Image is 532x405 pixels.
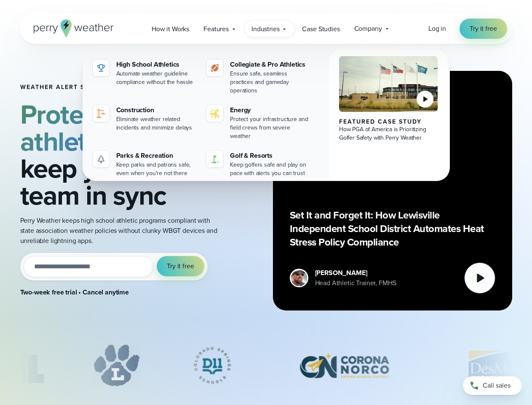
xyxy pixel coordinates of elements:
[157,256,204,276] button: Try it free
[230,161,310,178] div: Keep golfers safe and play on pace with alerts you can trust
[89,147,200,181] a: Parks & Recreation Keep parks and patrons safe, even when you're not there
[290,208,495,249] p: Set It and Forget It: How Lewisville Independent School District Automates Heat Stress Policy Com...
[144,20,196,38] a: How it Works
[203,147,314,181] a: Golf & Resorts Keep golfers safe and play on pace with alerts you can trust
[339,119,438,125] div: Featured Case Study
[167,261,194,271] span: Try it free
[20,101,217,209] h2: and keep your team in sync
[203,102,314,144] a: Energy Protect your infrastructure and field crews from severe weather
[180,344,244,386] img: Colorado-Springs-School-District.svg
[463,376,522,395] a: Call sales
[230,151,310,161] div: Golf & Resorts
[251,24,279,34] span: Industries
[315,268,396,278] div: [PERSON_NAME]
[428,24,446,33] span: Log in
[20,216,217,246] p: Perry Weather keeps high school athletic programs compliant with state association weather polici...
[230,59,310,70] div: Collegiate & Pro Athletics
[230,70,310,95] div: Ensure safe, seamless practices and gameday operations
[116,105,197,115] div: Construction
[460,19,507,39] a: Try it free
[284,344,404,386] img: Corona-Norco-Unified-School-District.svg
[230,105,310,115] div: Energy
[203,24,229,34] span: Features
[116,151,197,161] div: Parks & Recreation
[295,20,347,38] a: Case Studies
[116,161,197,178] div: Keep parks and patrons safe, even when you're not there
[210,154,220,164] img: golf-iconV2.svg
[470,24,497,34] span: Try it free
[210,108,220,119] img: energy-icon@2x-1.svg
[20,84,217,91] h1: Weather Alert System for High School Athletics
[302,24,340,34] span: Case Studies
[96,108,106,119] img: noun-crane-7630938-1@2x.svg
[483,381,511,391] span: Call sales
[339,56,438,112] img: PGA of America, Frisco Campus
[339,125,438,142] div: How PGA of America is Prioritizing Golfer Safety with Perry Weather
[96,63,106,73] img: highschool-icon.svg
[203,56,314,98] a: Collegiate & Pro Athletics Ensure safe, seamless practices and gameday operations
[20,287,129,297] strong: Two-week free trial • Cancel anytime
[116,115,197,132] div: Eliminate weather related incidents and minimize delays
[20,94,200,161] strong: Protect student athletes
[116,70,197,86] div: Automate weather guideline compliance without the hassle
[116,59,197,70] div: High School Athletics
[96,154,106,164] img: parks-icon-grey.svg
[89,102,200,135] a: Construction Eliminate weather related incidents and minimize delays
[152,24,189,34] span: How it Works
[291,270,307,286] img: cody-henschke-headshot
[428,24,446,34] a: Log in
[329,49,448,188] a: PGA of America, Frisco Campus Featured Case Study How PGA of America is Prioritizing Golfer Safet...
[230,115,310,140] div: Protect your infrastructure and field crews from severe weather
[315,278,396,288] div: Head Athletic Trainer, FMHS
[180,344,244,386] div: 3 of 12
[354,24,382,34] span: Company
[93,344,140,386] div: 2 of 12
[89,56,200,90] a: High School Athletics Automate weather guideline compliance without the hassle
[210,63,220,73] img: proathletics-icon@2x-1.svg
[20,344,512,391] div: slideshow
[284,344,404,386] div: 4 of 12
